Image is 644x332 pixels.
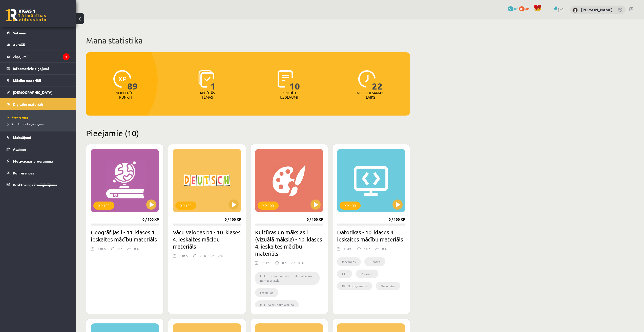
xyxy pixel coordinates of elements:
[7,39,70,51] a: Aktuāli
[13,171,34,175] span: Konferences
[337,257,361,266] li: Internets
[255,288,278,297] li: tradīcijas
[7,86,70,98] a: [DEMOGRAPHIC_DATA]
[91,229,159,243] h2: Ģeogrāfijas i - 11. klases 1. ieskaites mācību materiāls
[211,70,216,91] span: 1
[255,272,320,285] li: kultūras mantojums – materiālais un nemateriālais
[63,53,70,60] i: 1
[198,70,214,88] img: icon-learned-topics-4a711ccc23c960034f471b6e78daf4a3bad4a20eaf4de84257b87e66633f6470.svg
[358,70,376,88] img: icon-clock-7be60019b62300814b6bd22b8e044499b485619524d84068768e800edab66f18.svg
[519,6,525,11] span: 89
[13,183,57,187] span: Proktoringa izmēģinājums
[8,122,71,126] a: Biežāk uzdotie jautājumi
[13,51,70,62] legend: Ziņojumi
[218,253,223,258] p: 0 %
[13,90,53,95] span: [DEMOGRAPHIC_DATA]
[344,246,352,254] div: 8 uzd.
[382,246,387,251] p: 0 %
[86,128,410,138] h2: Pieejamie (10)
[173,229,241,250] h2: Vācu valodas b1 - 10. klases 4. ieskaites mācību materiāls
[7,27,70,39] a: Sākums
[340,202,361,210] div: XP 100
[258,202,279,210] div: XP 100
[364,257,385,266] li: E-pasts
[13,131,70,143] legend: Maksājumi
[200,253,206,258] p: 20 h
[7,143,70,155] a: Atzīmes
[262,260,270,268] div: 9 uzd.
[278,70,293,88] img: icon-completed-tasks-ad58ae20a441b2904462921112bc710f1caf180af7a3daa7317a5a94f2d26646.svg
[7,75,70,86] a: Mācību materiāli
[508,6,518,10] a: 58 mP
[519,6,531,10] a: 89 xp
[127,70,138,91] span: 89
[13,42,25,47] span: Aktuāli
[7,179,70,191] a: Proktoringa izmēģinājums
[581,7,613,12] a: [PERSON_NAME]
[7,98,70,110] a: Digitālie materiāli
[13,102,43,106] span: Digitālie materiāli
[279,91,299,99] p: Izpildīti uzdevumi
[508,6,513,11] span: 58
[372,70,383,91] span: 22
[98,246,106,254] div: 6 uzd.
[255,229,323,257] h2: Kultūras un mākslas i (vizuālā māksla) - 10. klases 4. ieskaites mācību materiāls
[255,300,299,309] li: kultūrvēsturiska vērtība
[13,159,53,163] span: Motivācijas programma
[337,229,405,243] h2: Datorikas - 10. klases 4. ieskaites mācību materiāls
[6,9,46,21] a: Rīgas 1. Tālmācības vidusskola
[116,91,136,99] p: Nopelnītie punkti
[525,6,529,10] span: xp
[337,270,352,278] li: FTP
[197,91,217,99] p: Apgūtās tēmas
[7,131,70,143] a: Maksājumi
[13,147,27,151] span: Atzīmes
[175,202,196,210] div: XP 100
[13,78,41,83] span: Mācību materiāli
[118,246,122,251] p: 9 h
[13,63,70,74] legend: Informatīvie ziņojumi
[7,167,70,179] a: Konferences
[7,51,70,62] a: Ziņojumi1
[134,246,139,251] p: 0 %
[13,31,26,35] span: Sākums
[93,202,114,210] div: XP 100
[364,246,370,251] p: 18 h
[8,115,28,119] span: Programma
[8,115,71,120] a: Programma
[357,91,384,99] p: Nepieciešamais laiks
[298,260,303,265] p: 0 %
[573,8,578,13] img: Aleksandrs Krutjko
[514,6,518,10] span: mP
[356,270,378,278] li: Podraide
[8,122,44,126] span: Biežāk uzdotie jautājumi
[7,155,70,167] a: Motivācijas programma
[337,282,372,290] li: Pārlūkprogramma
[282,260,286,265] p: 0 h
[376,282,400,290] li: Datu bāze
[289,70,300,91] span: 10
[180,253,188,261] div: 5 uzd.
[7,63,70,74] a: Informatīvie ziņojumi
[86,35,410,46] h1: Mana statistika
[113,70,131,88] img: icon-xp-0682a9bc20223a9ccc6f5883a126b849a74cddfe5390d2b41b4391c66f2066e7.svg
